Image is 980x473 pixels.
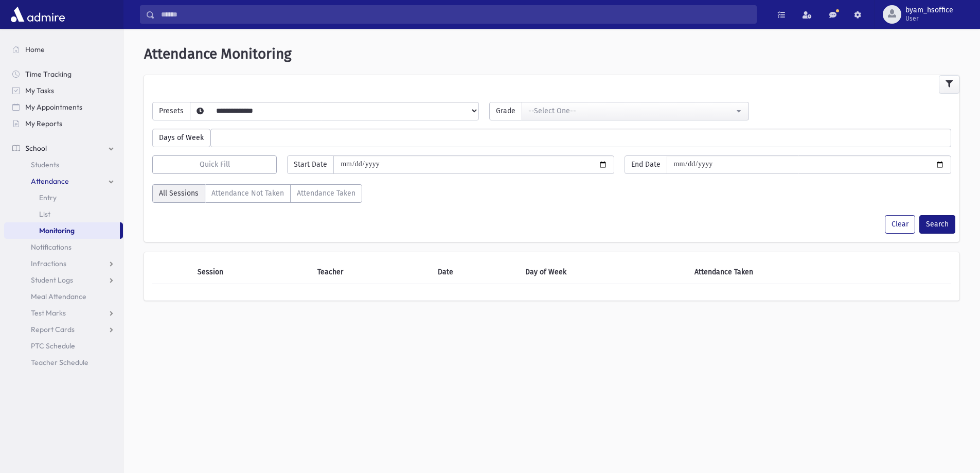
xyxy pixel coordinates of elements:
span: Days of Week [152,129,210,147]
span: Quick Fill [200,160,230,169]
div: --Select One-- [528,106,734,116]
span: User [905,14,953,23]
span: Home [25,45,45,54]
span: My Reports [25,119,62,128]
th: Attendance Taken [688,260,913,284]
span: Attendance Monitoring [144,45,292,62]
a: My Reports [4,115,123,132]
span: Teacher Schedule [31,358,88,367]
span: Report Cards [31,325,75,334]
a: List [4,206,123,222]
a: Infractions [4,255,123,272]
span: Presets [152,102,190,120]
a: Time Tracking [4,66,123,82]
span: School [25,144,47,153]
th: Session [191,260,312,284]
button: Clear [885,215,915,234]
span: End Date [625,155,667,174]
a: PTC Schedule [4,338,123,354]
button: --Select One-- [522,102,749,120]
img: AdmirePro [8,4,67,25]
a: School [4,140,123,156]
th: Date [432,260,519,284]
span: Time Tracking [25,69,72,79]
span: My Tasks [25,86,54,95]
span: Meal Attendance [31,292,86,301]
span: byam_hsoffice [905,6,953,14]
button: Search [919,215,955,234]
span: Notifications [31,242,72,252]
span: List [39,209,50,219]
a: Attendance [4,173,123,189]
input: Search [155,5,756,24]
span: Monitoring [39,226,75,235]
a: My Tasks [4,82,123,99]
a: Student Logs [4,272,123,288]
span: Start Date [287,155,334,174]
label: Attendance Taken [290,184,362,203]
span: Infractions [31,259,66,268]
span: PTC Schedule [31,341,75,351]
a: My Appointments [4,99,123,115]
a: Monitoring [4,222,120,239]
a: Notifications [4,239,123,255]
a: Report Cards [4,321,123,338]
div: AttTaken [152,184,362,207]
button: Quick Fill [152,155,277,174]
a: Students [4,156,123,173]
a: Home [4,41,123,58]
span: Grade [489,102,522,120]
span: Attendance [31,177,69,186]
a: Test Marks [4,305,123,321]
label: Attendance Not Taken [205,184,291,203]
span: Test Marks [31,308,66,318]
span: Entry [39,193,57,202]
span: Students [31,160,59,169]
a: Meal Attendance [4,288,123,305]
span: My Appointments [25,102,82,112]
span: Student Logs [31,275,73,285]
a: Entry [4,189,123,206]
th: Day of Week [519,260,688,284]
label: All Sessions [152,184,205,203]
a: Teacher Schedule [4,354,123,371]
th: Teacher [311,260,432,284]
